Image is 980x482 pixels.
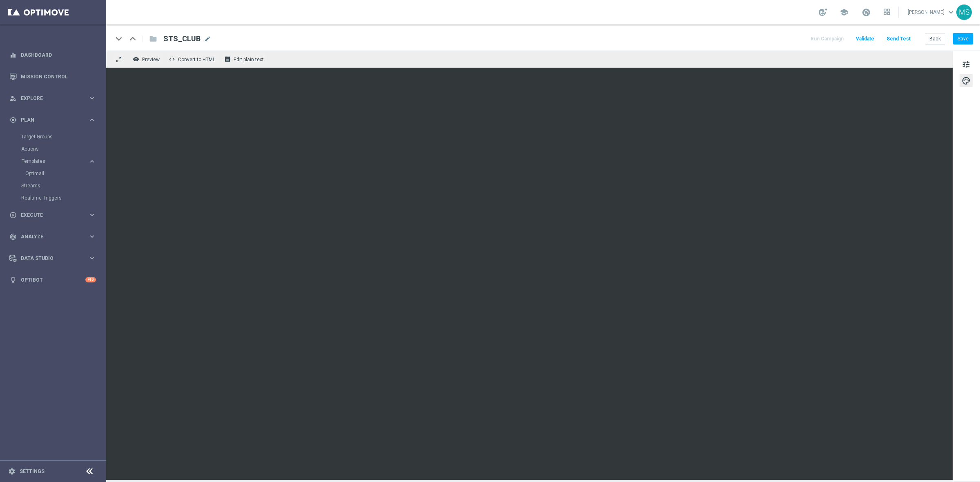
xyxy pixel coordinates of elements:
[163,34,200,44] span: STS_CLUB
[9,116,17,124] i: gps_fixed
[21,195,85,201] a: Realtime Triggers
[9,211,17,219] i: play_circle_outline
[9,116,88,124] div: Plan
[9,255,96,262] button: Data Studio keyboard_arrow_right
[21,131,105,143] div: Target Groups
[840,8,849,17] span: school
[9,269,96,291] div: Optibot
[9,233,96,240] button: track_changes Analyze keyboard_arrow_right
[88,116,96,124] i: keyboard_arrow_right
[21,118,88,122] span: Plan
[953,33,973,44] button: Save
[21,256,88,261] span: Data Studio
[9,95,17,102] i: person_search
[925,33,945,44] button: Back
[856,36,874,42] span: Validate
[9,52,96,58] button: equalizer Dashboard
[9,117,96,123] button: gps_fixed Plan keyboard_arrow_right
[169,56,175,62] span: code
[21,158,96,164] button: Templates keyboard_arrow_right
[224,56,231,62] i: receipt
[9,44,96,66] div: Dashboard
[133,56,139,62] i: remove_red_eye
[962,59,971,70] span: tune
[131,54,163,64] button: remove_red_eye Preview
[20,469,45,474] a: Settings
[9,212,96,218] button: play_circle_outline Execute keyboard_arrow_right
[9,233,17,240] i: track_changes
[9,255,88,262] div: Data Studio
[885,33,912,44] button: Send Test
[21,234,88,239] span: Analyze
[960,58,973,71] button: tune
[21,96,88,101] span: Explore
[21,66,96,87] a: Mission Control
[9,276,17,284] i: lightbulb
[9,277,96,283] button: lightbulb Optibot +10
[9,233,88,240] div: Analyze
[142,57,160,62] span: Preview
[22,159,88,164] div: Templates
[9,51,17,59] i: equalizer
[947,8,955,17] span: keyboard_arrow_down
[167,54,219,64] button: code Convert to HTML
[88,94,96,102] i: keyboard_arrow_right
[21,269,85,291] a: Optibot
[21,146,85,152] a: Actions
[956,4,972,20] div: MS
[88,211,96,219] i: keyboard_arrow_right
[21,143,105,155] div: Actions
[855,33,875,44] button: Validate
[21,133,85,140] a: Target Groups
[9,66,96,87] div: Mission Control
[9,211,88,219] div: Execute
[9,95,88,102] div: Explore
[21,182,85,189] a: Streams
[21,213,88,218] span: Execute
[178,57,215,62] span: Convert to HTML
[234,57,264,62] span: Edit plain text
[8,468,16,475] i: settings
[9,73,96,80] button: Mission Control
[88,254,96,262] i: keyboard_arrow_right
[21,155,105,180] div: Templates
[907,6,956,18] a: [PERSON_NAME]keyboard_arrow_down
[962,76,971,86] span: palette
[204,35,211,42] span: mode_edit
[21,180,105,192] div: Streams
[25,170,85,177] a: Optimail
[21,44,96,66] a: Dashboard
[22,159,80,164] span: Templates
[9,95,96,102] button: person_search Explore keyboard_arrow_right
[25,167,105,180] div: Optimail
[88,233,96,240] i: keyboard_arrow_right
[88,158,96,165] i: keyboard_arrow_right
[85,277,96,282] div: +10
[21,192,105,204] div: Realtime Triggers
[222,54,267,64] button: receipt Edit plain text
[960,74,973,87] button: palette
